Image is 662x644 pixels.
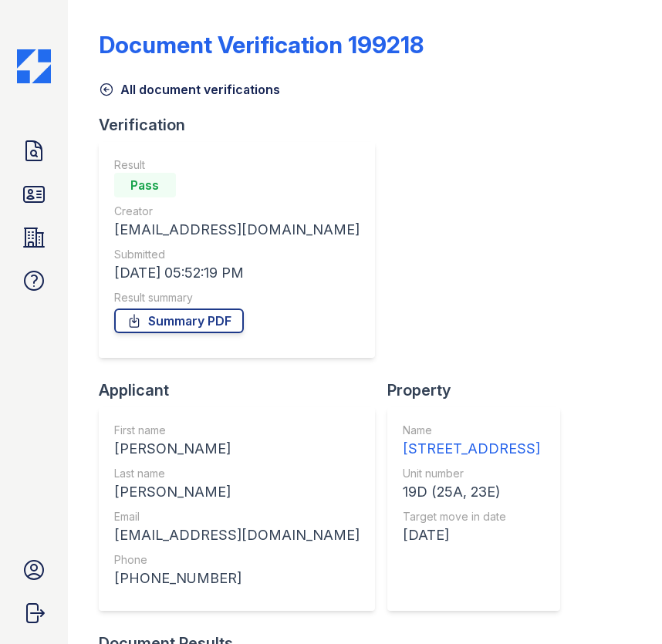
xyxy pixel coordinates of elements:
[99,80,280,99] a: All document verifications
[17,49,51,83] img: CE_Icon_Blue-c292c112584629df590d857e76928e9f676e5b41ef8f769ba2f05ee15b207248.png
[114,262,360,284] div: [DATE] 05:52:19 PM
[403,481,540,503] div: 19D (25A, 23E)
[99,114,387,136] div: Verification
[597,582,647,629] iframe: chat widget
[114,219,360,241] div: [EMAIL_ADDRESS][DOMAIN_NAME]
[403,438,540,460] div: [STREET_ADDRESS]
[114,438,360,460] div: [PERSON_NAME]
[114,466,360,481] div: Last name
[114,204,360,219] div: Creator
[114,524,360,546] div: [EMAIL_ADDRESS][DOMAIN_NAME]
[99,379,387,401] div: Applicant
[114,290,360,305] div: Result summary
[99,31,424,59] div: Document Verification 199218
[403,509,540,524] div: Target move in date
[114,247,360,262] div: Submitted
[114,309,244,333] a: Summary PDF
[403,524,540,546] div: [DATE]
[114,568,360,589] div: [PHONE_NUMBER]
[114,481,360,503] div: [PERSON_NAME]
[114,509,360,524] div: Email
[387,379,572,401] div: Property
[403,423,540,438] div: Name
[114,173,176,197] div: Pass
[403,466,540,481] div: Unit number
[114,423,360,438] div: First name
[403,423,540,460] a: Name [STREET_ADDRESS]
[114,157,360,173] div: Result
[114,552,360,568] div: Phone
